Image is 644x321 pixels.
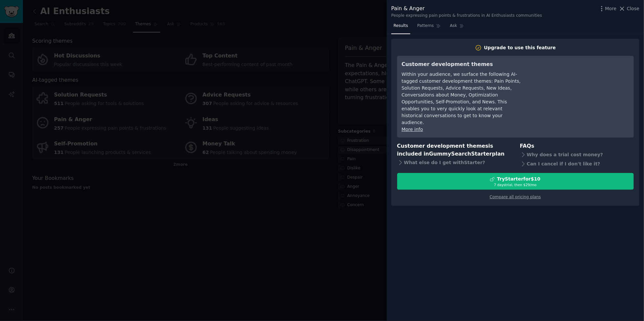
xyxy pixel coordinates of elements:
[391,21,410,34] a: Results
[497,176,540,182] div: Try Starter for $10
[484,44,556,51] div: Upgrade to use this feature
[520,150,634,159] div: Why does a trial cost money?
[448,21,466,34] a: Ask
[619,5,639,12] button: Close
[402,71,522,126] div: Within your audience, we surface the following AI-tagged customer development themes: Pain Points...
[450,23,457,29] span: Ask
[520,142,634,150] h3: FAQs
[391,13,542,19] div: People expressing pain points & frustrations in AI Enthusiasts communities
[397,142,511,158] h3: Customer development themes is included in plan
[605,5,617,12] span: More
[402,60,522,69] h3: Customer development themes
[598,5,617,12] button: More
[417,23,434,29] span: Patterns
[429,151,492,157] span: GummySearch Starter
[397,158,511,167] div: What else do I get with Starter ?
[394,23,408,29] span: Results
[415,21,443,34] a: Patterns
[531,60,629,110] iframe: YouTube video player
[397,173,634,190] button: TryStarterfor$107 daystrial, then $29/mo
[397,182,633,187] div: 7 days trial, then $ 29 /mo
[391,5,542,13] div: Pain & Anger
[520,159,634,168] div: Can I cancel if I don't like it?
[490,195,541,199] a: Compare all pricing plans
[402,127,423,132] a: More info
[627,5,639,12] span: Close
